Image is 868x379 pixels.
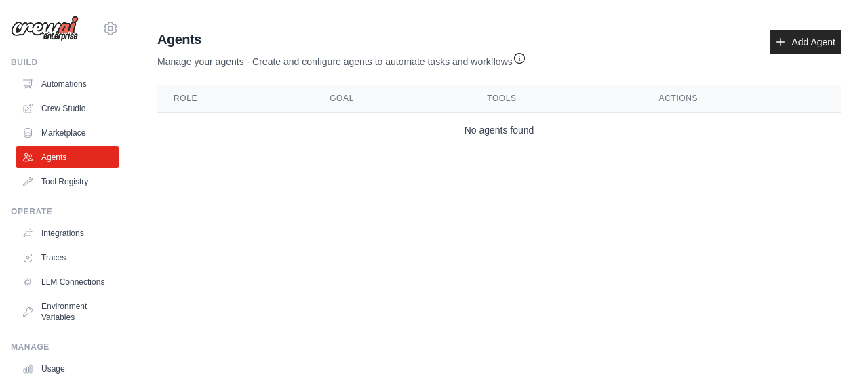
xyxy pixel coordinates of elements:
a: Crew Studio [16,98,119,119]
a: Traces [16,247,119,268]
div: Operate [11,206,119,217]
img: Logo [11,16,79,41]
a: Add Agent [770,30,841,54]
div: Build [11,57,119,68]
a: Automations [16,73,119,95]
td: No agents found [157,113,841,148]
th: Goal [313,85,471,113]
h2: Agents [157,30,526,49]
p: Manage your agents - Create and configure agents to automate tasks and workflows [157,49,526,68]
a: LLM Connections [16,271,119,293]
a: Tool Registry [16,171,119,193]
a: Integrations [16,222,119,244]
th: Actions [643,85,841,113]
a: Marketplace [16,122,119,144]
th: Role [157,85,313,113]
a: Agents [16,146,119,168]
a: Environment Variables [16,296,119,328]
div: Manage [11,342,119,353]
th: Tools [471,85,642,113]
